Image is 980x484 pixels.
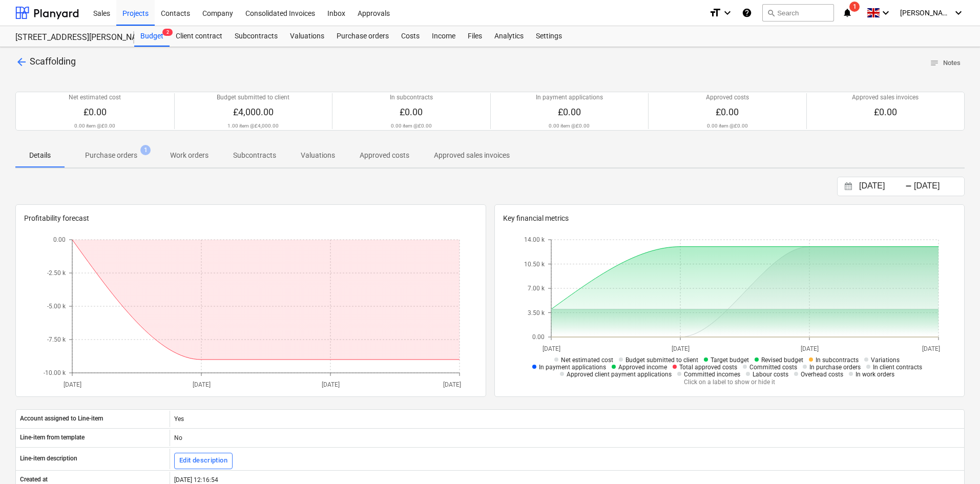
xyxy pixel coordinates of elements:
p: Net estimated cost [69,93,121,102]
tspan: [DATE] [922,345,940,352]
a: Analytics [488,26,530,47]
span: Notes [930,57,961,69]
span: In work orders [856,371,894,378]
span: Net estimated cost [561,356,613,364]
span: Total approved costs [679,364,737,371]
a: Costs [395,26,426,47]
p: Work orders [170,150,208,161]
p: Valuations [301,150,335,161]
tspan: [DATE] [193,381,211,388]
span: Committed costs [749,364,797,371]
button: Interact with the calendar and add the check-in date for your trip. [840,181,857,193]
p: Profitability forecast [24,213,477,224]
span: 1 [849,2,860,12]
tspan: [DATE] [800,345,818,352]
p: 1.00 item @ £4,000.00 [227,122,279,129]
span: Approved client payment applications [567,371,672,378]
p: Approved costs [360,150,409,161]
i: keyboard_arrow_down [952,7,965,19]
span: 2 [162,29,173,36]
i: notifications [842,7,852,19]
iframe: Chat Widget [929,435,980,484]
span: Approved income [618,364,667,371]
p: Key financial metrics [503,213,956,224]
a: Budget2 [134,26,170,47]
tspan: 7.00 k [528,285,545,292]
span: £0.00 [558,107,581,117]
p: Approved costs [706,93,749,102]
tspan: [DATE] [671,345,689,352]
tspan: -7.50 k [47,336,66,343]
span: Labour costs [753,371,788,378]
span: Overhead costs [801,371,843,378]
p: In subcontracts [390,93,433,102]
div: No [170,430,964,446]
span: [PERSON_NAME] [900,9,951,17]
span: £0.00 [84,107,107,117]
a: Files [462,26,488,47]
tspan: 0.00 [532,333,545,341]
div: Budget [134,26,170,47]
span: search [767,9,775,17]
tspan: [DATE] [322,381,340,388]
p: In payment applications [536,93,603,102]
tspan: -2.50 k [47,269,66,277]
tspan: [DATE] [542,345,560,352]
i: keyboard_arrow_down [721,7,734,19]
p: Subcontracts [233,150,276,161]
div: Edit description [179,455,227,467]
button: Edit description [174,453,233,469]
span: £0.00 [874,107,897,117]
i: Knowledge base [742,7,752,19]
span: In subcontracts [816,356,859,364]
span: £0.00 [400,107,423,117]
p: 0.00 item @ £0.00 [549,122,590,129]
p: Account assigned to Line-item [20,414,103,423]
p: Budget submitted to client [217,93,289,102]
a: Subcontracts [228,26,284,47]
tspan: [DATE] [443,381,461,388]
tspan: 0.00 [53,236,66,243]
a: Client contract [170,26,228,47]
span: In payment applications [539,364,606,371]
p: 0.00 item @ £0.00 [391,122,432,129]
tspan: 3.50 k [528,309,545,316]
span: £4,000.00 [233,107,274,117]
span: Budget submitted to client [625,356,698,364]
i: format_size [709,7,721,19]
tspan: 14.00 k [524,236,545,243]
p: 0.00 item @ £0.00 [707,122,748,129]
span: Variations [871,356,900,364]
span: In purchase orders [809,364,861,371]
div: - [905,183,912,190]
p: Approved sales invoices [434,150,510,161]
span: In client contracts [873,364,922,371]
span: notes [930,58,939,68]
a: Settings [530,26,568,47]
span: Committed incomes [684,371,740,378]
p: Purchase orders [85,150,137,161]
tspan: 10.50 k [524,260,545,267]
a: Purchase orders [330,26,395,47]
p: Approved sales invoices [852,93,919,102]
span: arrow_back [15,56,28,68]
button: Search [762,4,834,22]
span: £0.00 [716,107,739,117]
div: Income [426,26,462,47]
p: Line-item description [20,454,77,463]
tspan: -5.00 k [47,303,66,310]
input: End Date [912,179,964,194]
div: [STREET_ADDRESS][PERSON_NAME] [15,32,122,43]
span: Scaffolding [30,56,76,67]
tspan: -10.00 k [44,369,66,376]
div: Valuations [284,26,330,47]
p: Details [28,150,52,161]
button: Notes [926,55,965,71]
